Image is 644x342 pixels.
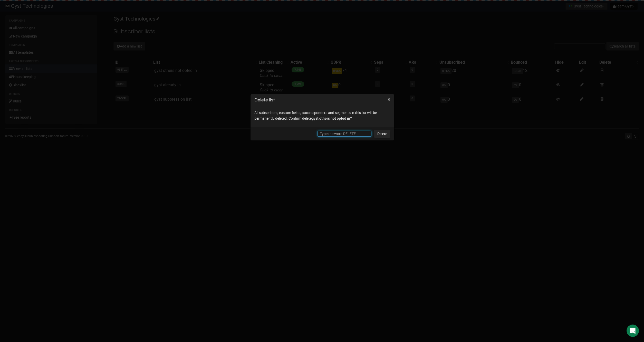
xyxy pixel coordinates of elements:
a: Delete [374,130,390,138]
span: gyst others not opted in [312,116,350,120]
h3: Delete list [254,97,390,103]
input: Type the word DELETE [318,131,371,137]
button: × [388,97,390,102]
p: All subscribers, custom fields, autoresponders and segments in this list will be permanently dele... [254,110,390,121]
div: Open Intercom Messenger [627,325,639,337]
